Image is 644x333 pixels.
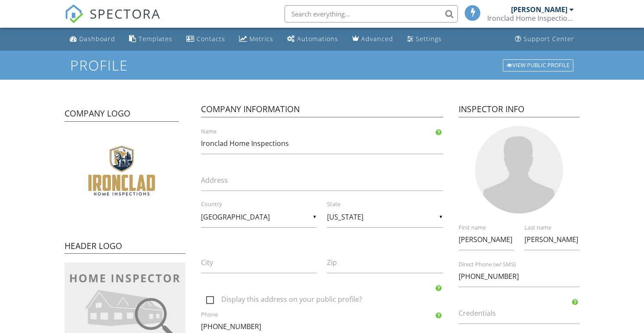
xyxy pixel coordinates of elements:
a: Settings [404,31,445,47]
label: Credentials [459,308,590,318]
h4: Company Information [201,103,443,117]
h1: Profile [70,58,574,73]
a: Dashboard [66,31,119,47]
div: Metrics [249,35,273,43]
a: Contacts [183,31,229,47]
div: Contacts [197,35,225,43]
div: View Public Profile [503,59,573,71]
h4: Company Logo [65,108,179,122]
img: The Best Home Inspection Software - Spectora [65,4,84,23]
a: Advanced [349,31,397,47]
div: Dashboard [79,35,115,43]
div: Templates [139,35,172,43]
label: Country [201,200,327,208]
label: State [327,200,453,208]
a: SPECTORA [65,12,161,30]
span: SPECTORA [90,4,161,23]
div: Automations [297,35,338,43]
a: Metrics [236,31,277,47]
label: Direct Phone (w/ SMS) [459,261,590,268]
div: Settings [416,35,442,43]
div: [PERSON_NAME] [511,5,567,14]
img: IRONCLAD2.jpeg [65,130,179,212]
h4: Header Logo [65,240,185,254]
div: Advanced [361,35,393,43]
h4: Inspector Info [459,103,579,117]
input: Search everything... [285,5,458,23]
div: Ironclad Home Inspections [487,14,574,23]
label: Display this address on your public profile? [206,295,448,306]
a: View Public Profile [502,58,574,72]
a: Templates [126,31,176,47]
label: Last name [524,224,590,232]
div: Support Center [524,35,574,43]
label: First name [459,224,524,232]
a: Automations (Basic) [284,31,342,47]
a: Support Center [511,31,578,47]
